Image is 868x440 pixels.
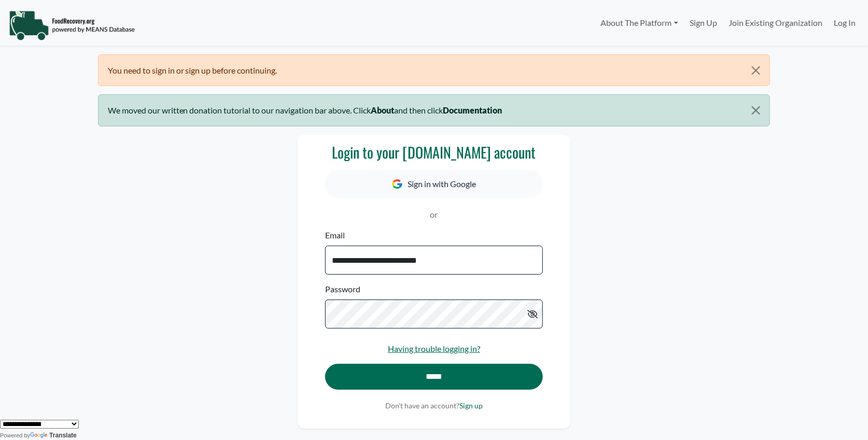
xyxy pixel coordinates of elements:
[459,401,483,410] a: Sign up
[743,55,769,86] button: Close
[325,208,543,221] p: or
[325,283,360,295] label: Password
[98,54,770,86] div: You need to sign in or sign up before continuing.
[743,95,769,126] button: Close
[30,432,77,439] a: Translate
[325,229,345,242] label: Email
[325,400,543,411] p: Don't have an account?
[9,10,135,41] img: NavigationLogo_FoodRecovery-91c16205cd0af1ed486a0f1a7774a6544ea792ac00100771e7dd3ec7c0e58e41.png
[371,105,395,115] b: About
[325,144,543,161] h3: Login to your [DOMAIN_NAME] account
[723,12,828,33] a: Join Existing Organization
[392,179,402,189] img: Google Icon
[325,170,543,198] button: Sign in with Google
[684,12,723,33] a: Sign Up
[30,432,49,439] img: Google Translate
[829,12,862,33] a: Log In
[98,94,770,126] div: We moved our written donation tutorial to our navigation bar above. Click and then click
[595,12,683,33] a: About The Platform
[388,344,480,353] a: Having trouble logging in?
[443,105,502,115] b: Documentation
